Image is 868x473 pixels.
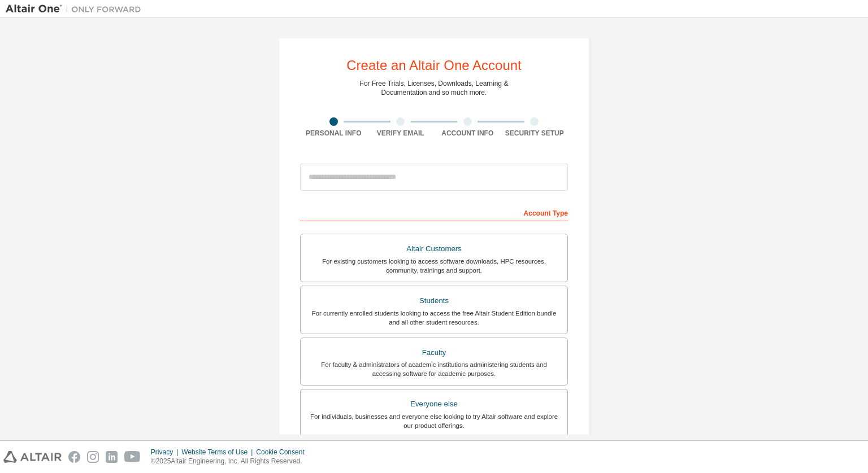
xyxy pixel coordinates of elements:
div: Create an Altair One Account [346,59,522,72]
div: For currently enrolled students looking to access the free Altair Student Edition bundle and all ... [307,309,561,327]
img: instagram.svg [87,451,99,463]
p: © 2025 Altair Engineering, Inc. All Rights Reserved. [151,457,311,466]
div: Account Type [300,203,568,221]
div: For existing customers looking to access software downloads, HPC resources, community, trainings ... [307,257,561,275]
div: Faculty [307,345,561,361]
div: Verify Email [367,129,435,138]
div: Everyone else [307,396,561,412]
div: Account Info [434,129,501,138]
img: Altair One [6,3,147,15]
img: facebook.svg [68,451,80,463]
img: youtube.svg [124,451,141,463]
div: Cookie Consent [256,448,311,457]
div: For individuals, businesses and everyone else looking to try Altair software and explore our prod... [307,412,561,430]
div: Website Terms of Use [181,448,256,457]
div: For faculty & administrators of academic institutions administering students and accessing softwa... [307,360,561,378]
img: linkedin.svg [106,451,118,463]
img: altair_logo.svg [3,451,62,463]
div: Altair Customers [307,241,561,257]
div: Security Setup [501,129,568,138]
div: For Free Trials, Licenses, Downloads, Learning & Documentation and so much more. [360,79,509,97]
div: Students [307,293,561,309]
div: Privacy [151,448,181,457]
div: Personal Info [300,129,367,138]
